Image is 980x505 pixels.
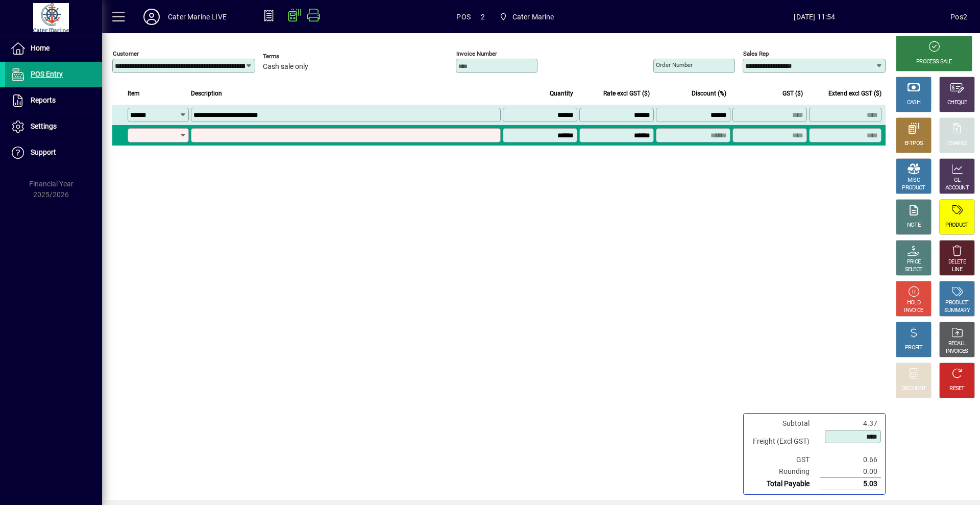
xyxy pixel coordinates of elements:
div: PROCESS SALE [916,58,952,66]
span: Cater Marine [512,9,554,25]
mat-label: Order number [656,61,693,68]
span: 2 [481,9,485,25]
span: Discount (%) [692,88,726,99]
span: Settings [31,122,57,130]
span: [DATE] 11:54 [679,9,951,25]
a: Support [5,140,102,165]
div: PRODUCT [945,222,968,229]
td: 0.00 [820,466,881,478]
td: Freight (Excl GST) [748,429,820,454]
button: Profile [135,8,168,26]
td: 4.37 [820,418,881,429]
div: CHEQUE [947,99,967,107]
span: Item [128,88,140,99]
div: Pos2 [950,9,967,25]
div: DISCOUNT [901,385,926,393]
div: PRODUCT [945,299,968,307]
span: POS [456,9,471,25]
mat-label: Sales rep [743,50,769,57]
td: Subtotal [748,418,820,429]
a: Settings [5,114,102,139]
div: NOTE [907,222,920,229]
span: POS Entry [31,70,63,78]
div: LINE [952,266,962,274]
div: PRODUCT [902,184,925,192]
div: RECALL [948,340,966,348]
div: SUMMARY [944,307,970,315]
div: Cater Marine LIVE [168,9,227,25]
td: Rounding [748,466,820,478]
div: HOLD [907,299,920,307]
div: INVOICES [946,348,968,355]
div: MISC [908,177,920,184]
span: Description [191,88,222,99]
div: ACCOUNT [945,184,969,192]
span: Extend excl GST ($) [828,88,881,99]
span: Support [31,148,56,156]
span: Home [31,44,50,52]
td: Total Payable [748,478,820,490]
div: GL [954,177,961,184]
div: EFTPOS [904,140,923,148]
span: Cater Marine [495,8,558,26]
div: INVOICE [904,307,923,315]
span: Rate excl GST ($) [603,88,650,99]
a: Home [5,36,102,61]
td: 5.03 [820,478,881,490]
mat-label: Invoice number [456,50,497,57]
div: CASH [907,99,920,107]
div: CHARGE [947,140,967,148]
mat-label: Customer [113,50,139,57]
div: PROFIT [905,344,922,352]
span: GST ($) [782,88,803,99]
div: PRICE [907,258,921,266]
a: Reports [5,88,102,113]
span: Terms [263,53,324,60]
span: Cash sale only [263,63,308,71]
td: 0.66 [820,454,881,466]
span: Quantity [550,88,573,99]
td: GST [748,454,820,466]
div: RESET [949,385,965,393]
div: DELETE [948,258,966,266]
span: Reports [31,96,56,104]
div: SELECT [905,266,923,274]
